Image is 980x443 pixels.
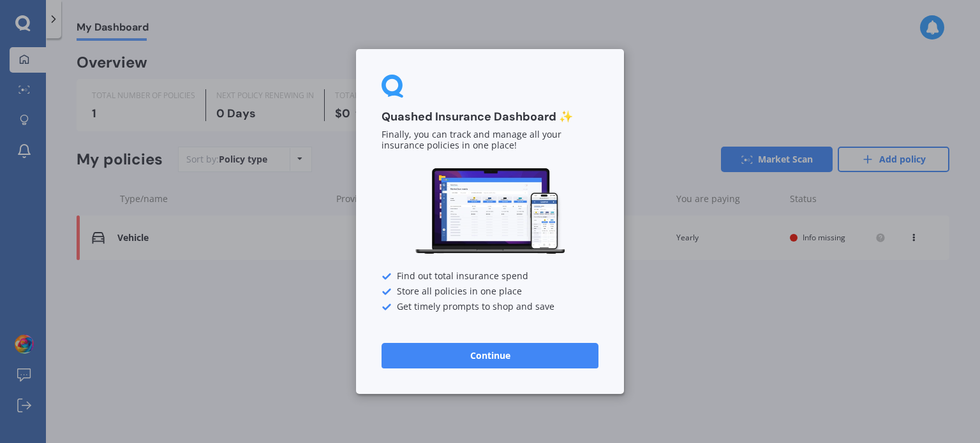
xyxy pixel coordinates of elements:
h3: Quashed Insurance Dashboard ✨ [382,110,598,124]
div: Get timely prompts to shop and save [382,302,598,312]
img: Dashboard [413,166,567,256]
p: Finally, you can track and manage all your insurance policies in one place! [382,130,598,152]
div: Find out total insurance spend [382,272,598,282]
div: Store all policies in one place [382,287,598,297]
button: Continue [382,343,598,368]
